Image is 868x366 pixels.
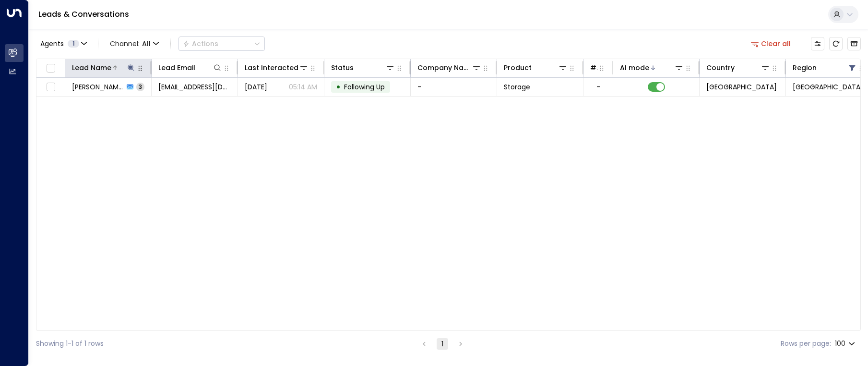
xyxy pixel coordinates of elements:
div: Region [793,62,817,73]
button: Clear all [747,37,795,50]
div: Company Name [417,62,481,73]
span: Storage [504,82,530,92]
a: Leads & Conversations [38,9,129,20]
button: Actions [178,37,265,51]
div: • [336,79,341,95]
span: Toggle select all [45,62,57,74]
div: Country [706,62,770,73]
div: AI mode [620,62,684,73]
button: Agents1 [36,37,90,50]
td: - [411,78,497,96]
div: Company Name [417,62,472,73]
span: Agents [40,40,64,47]
span: Following Up [344,82,385,92]
span: United Kingdom [706,82,777,92]
div: Lead Name [72,62,136,73]
div: Last Interacted [245,62,309,73]
div: Country [706,62,735,73]
div: Button group with a nested menu [178,37,265,51]
div: - [596,82,600,92]
div: # of people [590,62,598,73]
span: Yesterday [245,82,267,92]
span: All [142,40,151,48]
span: Brodieleigh Terry [72,82,124,92]
div: Status [331,62,395,73]
div: Lead Email [158,62,222,73]
div: Showing 1-1 of 1 rows [36,339,104,349]
span: Toggle select row [45,81,57,93]
span: Channel: [106,37,163,50]
div: AI mode [620,62,649,73]
div: Product [504,62,532,73]
span: Refresh [829,37,843,50]
button: Archived Leads [847,37,861,50]
div: Product [504,62,568,73]
span: 1 [68,40,79,48]
span: Shropshire [793,82,863,92]
button: Customize [811,37,824,50]
div: Lead Name [72,62,111,73]
div: Status [331,62,354,73]
div: Region [793,62,857,73]
div: 100 [835,337,857,351]
button: Channel:All [106,37,163,50]
span: 3 [136,83,144,91]
p: 05:14 AM [289,82,317,92]
div: # of people [590,62,607,73]
span: brodieterry123@outlook.com [158,82,231,92]
div: Actions [183,39,218,48]
div: Last Interacted [245,62,298,73]
div: Lead Email [158,62,195,73]
nav: pagination navigation [418,338,467,350]
label: Rows per page: [781,339,831,349]
button: page 1 [437,338,448,350]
